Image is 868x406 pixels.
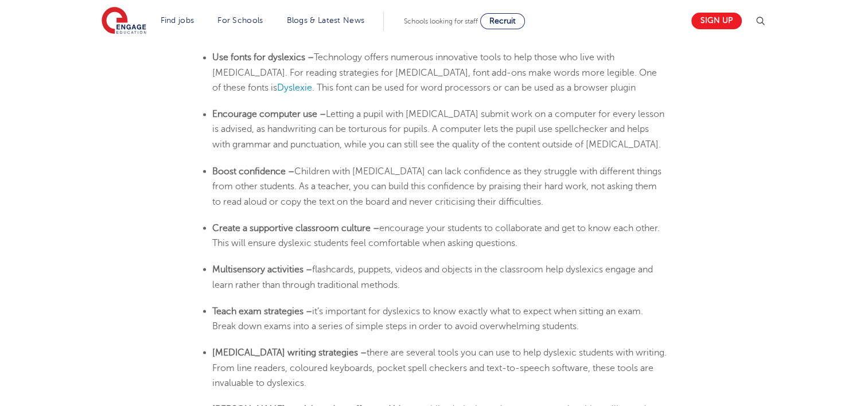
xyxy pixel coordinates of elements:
span: Technology offers numerous innovative tools to help those who live with [MEDICAL_DATA]. For readi... [212,52,657,93]
span: there are several tools you can use to help dyslexic students with writing. From line readers, co... [212,347,667,388]
span: Schools looking for staff [404,17,478,25]
span: . This font can be used for word processors or can be used as a browser plugin [312,83,636,93]
b: Encourage computer use [212,109,317,119]
b: Create a supportive classroom culture – [212,222,379,233]
span: Recruit [489,17,516,25]
a: Recruit [480,13,525,29]
b: Multisensory activities – [212,264,312,274]
b: – [320,109,326,119]
a: Dyslexie [277,83,312,93]
span: Letting a pupil with [MEDICAL_DATA] submit work on a computer for every lesson is advised, as han... [212,109,664,150]
a: For Schools [217,16,263,25]
span: Children with [MEDICAL_DATA] can lack confidence as they struggle with different things from othe... [212,166,661,206]
span: it’s important for dyslexics to know exactly what to expect when sitting an exam. Break down exam... [212,306,643,331]
span: encourage your students to collaborate and get to know each other. This will ensure dyslexic stud... [212,222,660,248]
a: Blogs & Latest News [287,16,365,25]
b: Use fonts for dyslexics – [212,52,314,63]
b: Teach exam strategies – [212,306,312,316]
span: flashcards, puppets, videos and objects in the classroom help dyslexics engage and learn rather t... [212,264,653,289]
b: Boost confidence – [212,166,294,176]
a: Sign up [691,13,742,29]
b: [MEDICAL_DATA] writing strategies – [212,347,367,357]
img: Engage Education [102,7,146,36]
a: Find jobs [161,16,194,25]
